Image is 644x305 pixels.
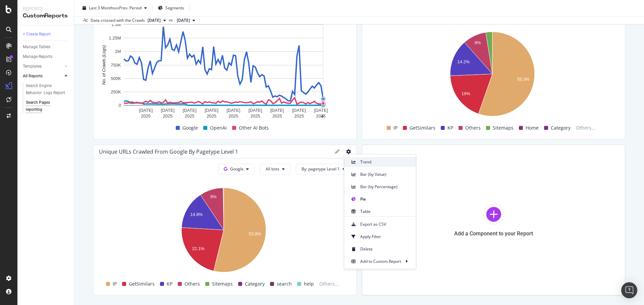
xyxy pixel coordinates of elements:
[155,3,187,13] button: Segments
[465,124,481,132] span: Others
[89,5,115,11] span: Last 3 Months
[277,280,292,288] span: search
[23,12,69,20] div: CustomReports
[23,53,69,60] a: Manage Reports
[393,124,397,132] span: IP
[26,99,69,113] a: Search Pages reporting
[111,76,121,81] text: 500K
[360,234,411,240] span: Apply Filter
[360,184,411,190] span: Bar (by Percentage)
[621,282,637,298] div: Open Intercom Messenger
[109,35,121,41] text: 1.25M
[182,124,198,132] span: Google
[23,73,43,80] div: All Reports
[26,82,65,96] div: Search Engine Behavior: Logs Report
[316,113,326,119] text: 2025
[218,164,255,174] button: Google
[26,99,63,113] div: Search Pages reporting
[526,124,539,132] span: Home
[296,164,351,174] button: By: pagetype Level 1
[368,28,617,122] svg: A chart.
[360,258,401,264] span: Add to Custom Report
[320,114,325,120] div: plus
[99,21,348,122] svg: A chart.
[183,108,197,113] text: [DATE]
[360,209,411,215] span: Table
[80,3,150,13] button: Last 3 MonthsvsPrev. Period
[249,231,261,236] text: 53.8%
[360,246,411,252] span: Delete
[317,280,341,288] span: Others...
[23,63,63,70] a: Templates
[169,17,174,23] span: vs
[210,124,227,132] span: OpenAI
[260,164,290,174] button: All bots
[99,148,238,155] div: Unique URLs Crawled from Google by pagetype Level 1
[111,89,121,94] text: 250K
[23,73,63,80] a: All Reports
[185,113,195,119] text: 2025
[458,59,470,64] text: 14.2%
[93,145,357,295] div: Unique URLs Crawled from Google by pagetype Level 1GoogleAll botsBy: pagetype Level 1A chart.IPGe...
[165,5,184,11] span: Segments
[360,196,411,202] span: Pie
[167,280,172,288] span: KP
[190,212,203,217] text: 14.8%
[148,17,161,23] span: 2025 Sep. 7th
[230,166,244,172] span: Google
[23,44,50,51] div: Manage Tables
[26,82,69,96] a: Search Engine Behavior: Logs Report
[226,108,240,113] text: [DATE]
[447,124,453,132] span: KP
[111,63,121,68] text: 750K
[99,184,348,278] svg: A chart.
[266,166,279,172] span: All bots
[272,113,282,119] text: 2025
[163,113,173,119] text: 2025
[118,103,121,108] text: 0
[177,17,190,23] span: 2025 May. 18th
[228,113,238,119] text: 2025
[292,108,306,113] text: [DATE]
[129,280,155,288] span: GetSimilars
[551,124,571,132] span: Category
[174,16,198,24] button: [DATE]
[115,5,142,11] span: vs Prev. Period
[573,124,598,132] span: Others...
[23,31,69,38] a: + Create Report
[23,44,69,51] a: Manage Tables
[517,77,530,82] text: 55.3%
[410,124,435,132] span: GetSimilars
[141,113,151,119] text: 2025
[212,280,233,288] span: Sitemaps
[23,31,51,38] div: + Create Report
[139,108,153,113] text: [DATE]
[462,91,470,96] text: 19%
[302,166,340,172] span: By: pagetype Level 1
[207,113,216,119] text: 2025
[210,195,217,200] text: 9%
[294,113,304,119] text: 2025
[493,124,514,132] span: Sitemaps
[249,108,262,113] text: [DATE]
[251,113,260,119] text: 2025
[101,45,106,85] text: No. of Crawls (Logs)
[23,63,42,70] div: Templates
[161,108,175,113] text: [DATE]
[454,230,533,237] div: Add a Component to your Report
[23,5,69,12] div: Reports
[314,108,328,113] text: [DATE]
[192,246,205,251] text: 22.1%
[205,108,218,113] text: [DATE]
[184,280,200,288] span: Others
[113,280,117,288] span: IP
[23,53,52,60] div: Manage Reports
[360,171,411,177] span: Bar (by Value)
[145,16,169,24] button: [DATE]
[239,124,269,132] span: Other AI Bots
[360,159,411,165] span: Trend
[111,22,121,27] text: 1.5M
[475,41,481,46] text: 9%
